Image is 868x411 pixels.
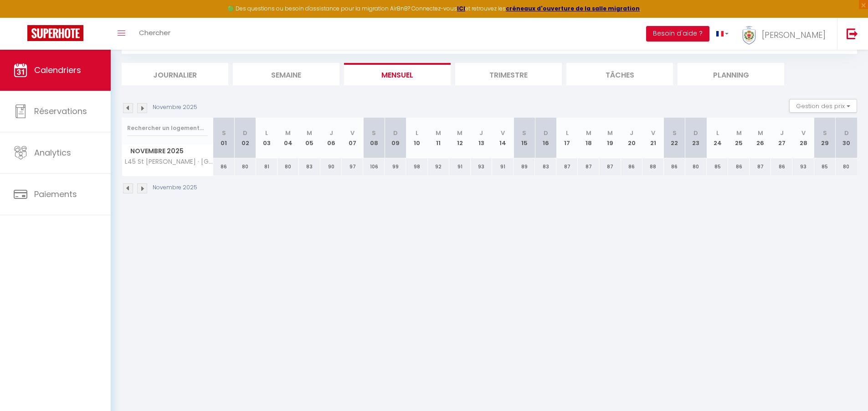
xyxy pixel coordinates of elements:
[742,26,756,45] img: ...
[299,118,320,158] th: 05
[122,63,228,85] li: Journalier
[235,158,256,175] div: 80
[393,129,398,137] abbr: D
[265,129,268,137] abbr: L
[455,63,562,85] li: Trimestre
[372,129,376,137] abbr: S
[735,18,837,50] a: ... [PERSON_NAME]
[762,29,826,41] span: [PERSON_NAME]
[836,118,857,158] th: 30
[514,118,535,158] th: 15
[801,129,806,137] abbr: V
[685,118,707,158] th: 23
[646,26,709,42] button: Besoin d'aide ?
[256,158,277,175] div: 81
[607,129,613,137] abbr: M
[139,28,170,37] span: Chercher
[621,158,642,175] div: 86
[428,118,449,158] th: 11
[506,5,640,12] a: créneaux d'ouverture de la salle migration
[566,129,569,137] abbr: L
[7,4,35,31] button: Ouvrir le widget de chat LiveChat
[522,129,526,137] abbr: S
[449,118,471,158] th: 12
[471,118,492,158] th: 13
[728,118,750,158] th: 25
[27,25,83,41] img: Super Booking
[213,118,235,158] th: 01
[34,105,87,117] span: Réservations
[342,118,363,158] th: 07
[492,158,514,175] div: 91
[406,118,427,158] th: 10
[847,28,858,39] img: logout
[664,118,685,158] th: 22
[771,118,792,158] th: 27
[599,118,621,158] th: 19
[449,158,471,175] div: 91
[736,129,742,137] abbr: M
[642,118,664,158] th: 21
[535,118,556,158] th: 16
[457,5,465,12] a: ICI
[771,158,792,175] div: 86
[132,18,177,50] a: Chercher
[578,158,599,175] div: 87
[780,129,784,137] abbr: J
[153,183,197,192] p: Novembre 2025
[344,63,451,85] li: Mensuel
[363,118,385,158] th: 08
[728,158,750,175] div: 86
[535,158,556,175] div: 83
[814,118,836,158] th: 29
[586,129,591,137] abbr: M
[750,118,771,158] th: 26
[299,158,320,175] div: 83
[123,158,215,165] span: L45 St [PERSON_NAME] · [GEOGRAPHIC_DATA][PERSON_NAME]/ Balcon, Parking WIFI
[34,188,77,200] span: Paiements
[556,158,578,175] div: 87
[750,158,771,175] div: 87
[350,129,354,137] abbr: V
[792,158,814,175] div: 93
[716,129,719,137] abbr: L
[34,147,71,158] span: Analytics
[428,158,449,175] div: 92
[758,129,763,137] abbr: M
[385,118,406,158] th: 09
[651,129,655,137] abbr: V
[642,158,664,175] div: 88
[320,118,342,158] th: 06
[685,158,707,175] div: 80
[673,129,677,137] abbr: S
[127,120,208,136] input: Rechercher un logement...
[836,158,857,175] div: 80
[416,129,418,137] abbr: L
[566,63,673,85] li: Tâches
[514,158,535,175] div: 89
[707,118,728,158] th: 24
[599,158,621,175] div: 87
[544,129,548,137] abbr: D
[844,129,849,137] abbr: D
[277,158,299,175] div: 80
[792,118,814,158] th: 28
[277,118,299,158] th: 04
[406,158,427,175] div: 98
[664,158,685,175] div: 86
[556,118,578,158] th: 17
[233,63,339,85] li: Semaine
[363,158,385,175] div: 106
[213,158,235,175] div: 86
[222,129,226,137] abbr: S
[621,118,642,158] th: 20
[479,129,483,137] abbr: J
[34,64,81,76] span: Calendriers
[342,158,363,175] div: 97
[329,129,333,137] abbr: J
[235,118,256,158] th: 02
[492,118,514,158] th: 14
[814,158,836,175] div: 85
